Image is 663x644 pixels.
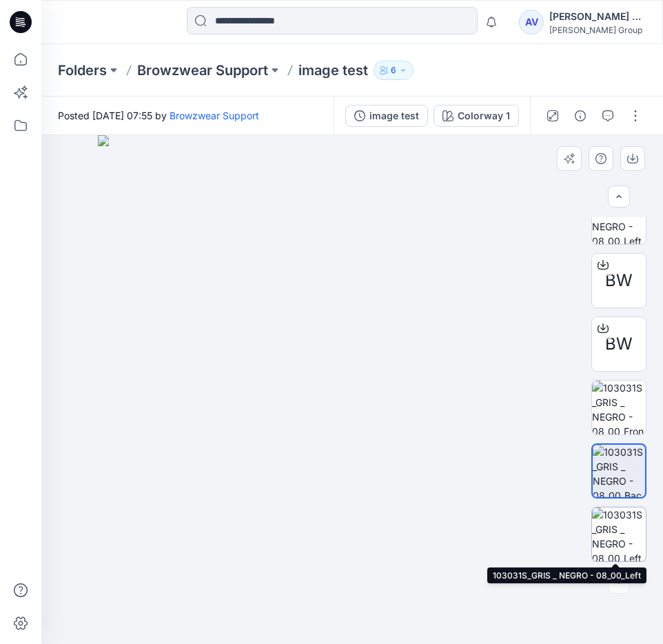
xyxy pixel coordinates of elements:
button: 6 [374,61,414,80]
img: 103031S_GRIS _ NEGRO - 08_00_Left [592,507,646,561]
div: AV [519,10,544,34]
img: 103031S_GRIS _ NEGRO - 08_00_Back [593,445,645,497]
div: [PERSON_NAME] Group [549,25,646,35]
span: BW [605,268,633,293]
a: Folders [58,61,107,80]
p: 6 [391,63,396,78]
a: Browzwear Support [170,110,259,121]
img: 103031S_GRIS _ NEGRO - 08_00_Left [592,190,646,244]
div: image test [369,108,419,123]
img: eyJhbGciOiJIUzI1NiIsImtpZCI6IjAiLCJzbHQiOiJzZXMiLCJ0eXAiOiJKV1QifQ.eyJkYXRhIjp7InR5cGUiOiJzdG9yYW... [98,135,606,644]
button: image test [345,105,428,127]
span: Posted [DATE] 07:55 by [58,108,259,123]
div: [PERSON_NAME] Rabaneda [549,8,646,25]
a: Browzwear Support [137,61,268,80]
button: Details [569,105,591,127]
button: Colorway 1 [433,105,519,127]
div: Colorway 1 [458,108,510,123]
img: 103031S_GRIS _ NEGRO - 08_00_Front [592,381,646,434]
span: BW [605,332,633,356]
p: image test [298,61,368,80]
